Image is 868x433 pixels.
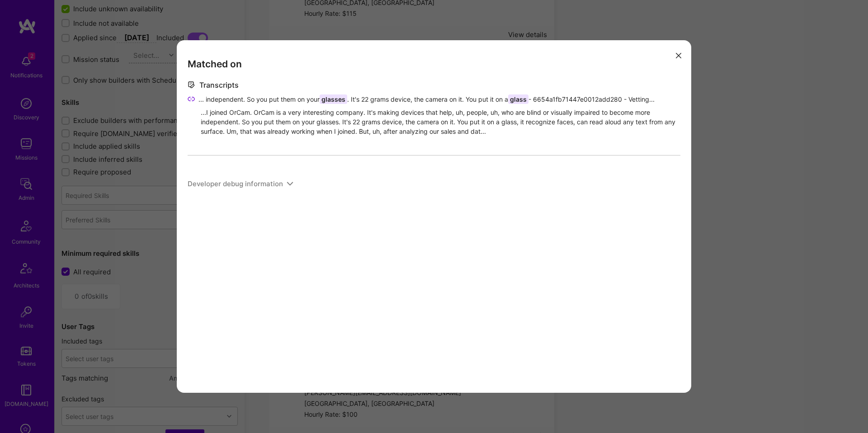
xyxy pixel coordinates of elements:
[198,94,655,104] span: ... independent. So you put them on your . It's 22 grams device, the camera on it. You put it on ...
[676,53,681,58] i: icon Close
[177,40,691,393] div: modal
[287,180,293,187] i: icon ArrowDown
[199,80,239,90] div: Transcripts
[188,81,195,88] i: icon Transcripts
[188,58,680,70] h3: Matched on
[188,179,283,188] div: Developer debug information
[508,94,528,104] span: glass
[201,108,680,136] div: ...I joined OrCam. OrCam is a very interesting company. It's making devices that help, uh, people...
[188,95,195,103] i: icon LinkSecondary
[320,94,347,104] span: glasses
